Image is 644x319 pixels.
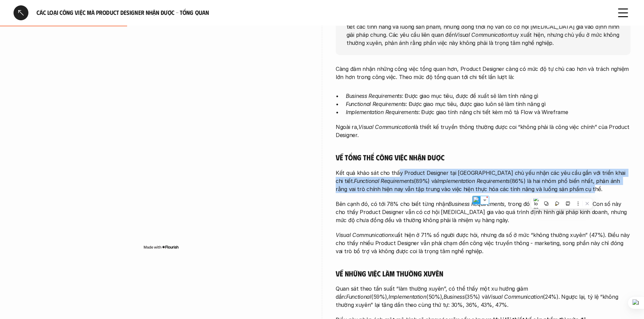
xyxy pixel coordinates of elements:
iframe: Interactive or visual content [14,41,308,243]
em: Visual Communication [336,232,391,238]
em: Business Requirements [346,92,402,99]
em: Functional [346,293,371,300]
p: : Được giao tính năng chi tiết kèm mô tả Flow và Wireframe [346,108,630,116]
em: Implementation Requirements [346,109,419,115]
h5: Về những việc làm thường xuyên [336,269,630,278]
h6: Các loại công việc mà Product Designer nhận được - Tổng quan [37,9,607,17]
em: Visual Communication [487,293,543,300]
img: Made with Flourish [143,244,179,250]
p: Ngoài ra, là thiết kế truyền thông thường được coi “không phải là công việc chính” của Product De... [336,123,630,139]
p: Bên cạnh đó, có tới 78% cho biết từng nhận , trong đó 35% làm thường xuyên. Con số này cho thấy P... [336,200,630,224]
p: : Được giao mục tiêu, được đề xuất sẽ làm tính năng gì [346,92,630,100]
em: Visual Communication [455,31,510,38]
p: : Được giao mục tiêu, được giao luôn sẽ làm tính năng gì [346,100,630,108]
p: Khảo sát cho thấy công việc chính của các Product Designer [MEDICAL_DATA] gia khảo sát là triển k... [347,14,620,47]
em: Visual Communication [358,124,414,130]
p: Càng đảm nhận những công việc tổng quan hơn, Product Designer càng có mức độ tự chủ cao hơn và tr... [336,65,630,81]
em: Functional Requirements [354,178,414,184]
p: Kết quả khảo sát cho thấy Product Designer tại [GEOGRAPHIC_DATA] chủ yếu nhận các yêu cầu gắn với... [336,169,630,193]
em: Business [444,293,465,300]
em: Implementation [388,293,426,300]
em: Business Requirements [448,201,504,207]
em: Implementation Requirements [437,178,510,184]
em: Functional Requirements [346,101,406,107]
p: Quan sát theo tần suất “làm thường xuyên”, có thể thấy một xu hướng giảm dần: (59%), (50%), (35%)... [336,285,630,309]
h5: Về tổng thể công việc nhận được [336,153,630,162]
p: xuất hiện ở 71% số người được hỏi, nhưng đa số ở mức “không thường xuyên” (47%). Điều này cho thấ... [336,231,630,255]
